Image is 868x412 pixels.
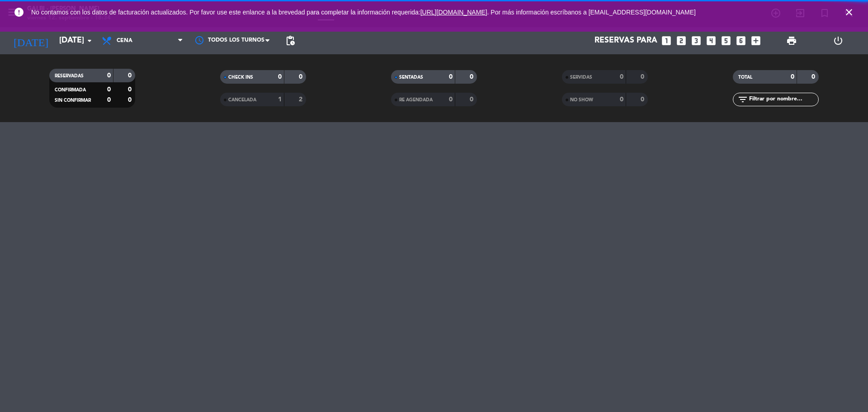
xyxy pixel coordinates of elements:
[278,96,282,103] strong: 1
[786,35,797,46] span: print
[620,96,623,103] strong: 0
[811,74,817,80] strong: 0
[844,7,854,18] i: close
[228,98,256,102] span: CANCELADA
[399,98,433,102] span: RE AGENDADA
[737,94,748,105] i: filter_list
[420,9,487,16] a: [URL][DOMAIN_NAME]
[470,96,475,103] strong: 0
[449,96,453,103] strong: 0
[705,35,717,47] i: looks_4
[107,86,111,93] strong: 0
[55,88,86,92] span: CONFIRMADA
[128,72,133,79] strong: 0
[399,75,423,80] span: SENTADAS
[117,38,132,44] span: Cena
[55,98,91,103] span: SIN CONFIRMAR
[487,9,696,16] a: . Por más información escríbanos a [EMAIL_ADDRESS][DOMAIN_NAME]
[14,7,24,18] i: error
[128,86,133,93] strong: 0
[660,35,672,47] i: looks_one
[570,75,592,80] span: SERVIDAS
[833,35,844,46] i: power_settings_new
[570,98,593,102] span: NO SHOW
[107,72,111,79] strong: 0
[735,35,747,47] i: looks_6
[55,74,84,78] span: RESERVADAS
[470,74,475,80] strong: 0
[84,35,95,46] i: arrow_drop_down
[720,35,732,47] i: looks_5
[285,35,296,46] span: pending_actions
[791,74,794,80] strong: 0
[620,74,623,80] strong: 0
[641,74,646,80] strong: 0
[278,74,282,80] strong: 0
[690,35,702,47] i: looks_3
[594,36,657,45] span: Reservas para
[7,31,55,51] i: [DATE]
[228,75,253,80] span: CHECK INS
[449,74,453,80] strong: 0
[31,9,696,16] span: No contamos con los datos de facturación actualizados. Por favor use este enlance a la brevedad p...
[128,97,133,103] strong: 0
[107,97,111,103] strong: 0
[738,75,752,80] span: TOTAL
[299,96,304,103] strong: 2
[641,96,646,103] strong: 0
[815,27,861,54] div: LOG OUT
[750,35,762,47] i: add_box
[299,74,304,80] strong: 0
[675,35,687,47] i: looks_two
[748,95,818,104] input: Filtrar por nombre...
